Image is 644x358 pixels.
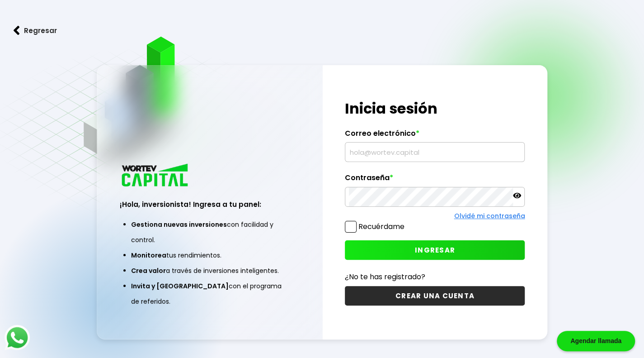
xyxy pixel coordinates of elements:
span: Invita y [GEOGRAPHIC_DATA] [131,282,229,291]
a: ¿No te has registrado?CREAR UNA CUENTA [345,271,525,305]
span: INGRESAR [415,245,455,255]
img: flecha izquierda [14,26,20,35]
button: CREAR UNA CUENTA [345,286,525,305]
button: INGRESAR [345,240,525,260]
p: ¿No te has registrado? [345,271,525,282]
img: logos_whatsapp-icon.242b2217.svg [5,325,30,350]
li: con facilidad y control. [131,217,288,248]
label: Correo electrónico [345,129,525,143]
label: Recuérdame [358,221,404,232]
img: logo_wortev_capital [120,162,191,189]
div: Agendar llamada [557,331,635,351]
a: Olvidé mi contraseña [454,211,525,220]
span: Crea valor [131,266,166,275]
h3: ¡Hola, inversionista! Ingresa a tu panel: [120,199,300,210]
li: tus rendimientos. [131,248,288,263]
h1: Inicia sesión [345,98,525,119]
input: hola@wortev.capital [349,143,521,162]
label: Contraseña [345,173,525,187]
li: con el programa de referidos. [131,278,288,309]
li: a través de inversiones inteligentes. [131,263,288,278]
span: Gestiona nuevas inversiones [131,220,227,229]
span: Monitorea [131,251,166,260]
